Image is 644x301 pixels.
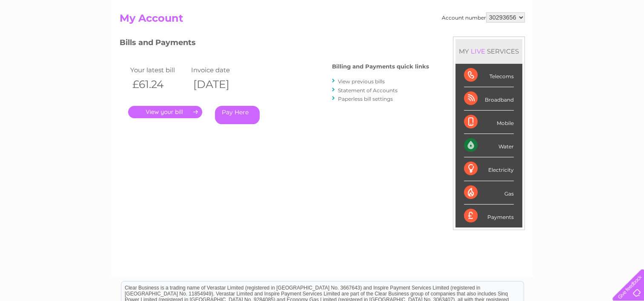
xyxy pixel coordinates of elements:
[464,64,514,87] div: Telecoms
[332,63,429,70] h4: Billing and Payments quick links
[455,39,522,63] div: MY SERVICES
[464,87,514,111] div: Broadband
[338,96,393,102] a: Paperless bill settings
[338,87,398,94] a: Statement of Accounts
[128,76,189,93] th: £61.24
[189,76,250,93] th: [DATE]
[120,37,429,51] h3: Bills and Payments
[121,5,524,41] div: Clear Business is a trading name of Verastar Limited (registered in [GEOGRAPHIC_DATA] No. 3667643...
[464,181,514,204] div: Gas
[464,111,514,134] div: Mobile
[215,106,260,124] a: Pay Here
[442,12,525,23] div: Account number
[469,47,487,55] div: LIVE
[128,64,189,76] td: Your latest bill
[464,134,514,157] div: Water
[120,12,525,28] h2: My Account
[464,157,514,181] div: Electricity
[338,78,385,85] a: View previous bills
[464,204,514,227] div: Payments
[189,64,250,76] td: Invoice date
[128,106,202,118] a: .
